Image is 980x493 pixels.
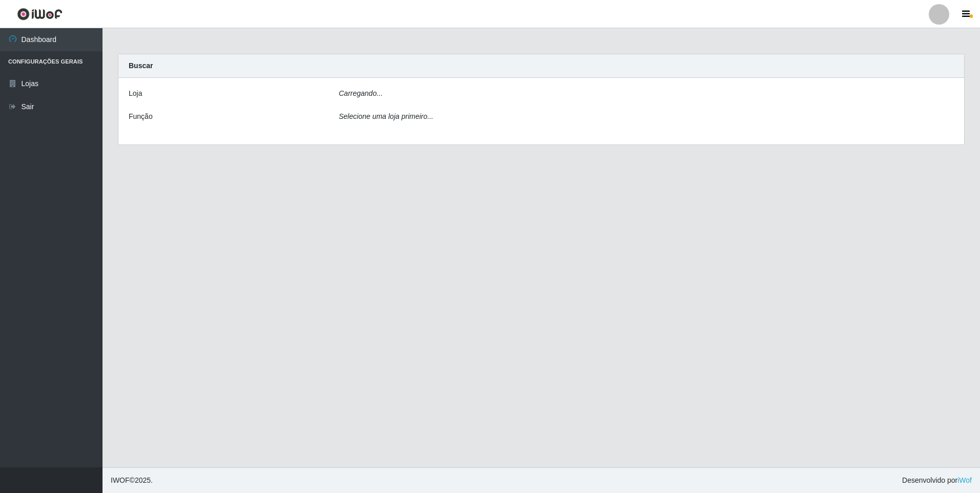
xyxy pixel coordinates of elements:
label: Loja [129,88,142,99]
span: Desenvolvido por [902,475,972,486]
span: IWOF [111,476,130,484]
a: iWof [957,476,972,484]
i: Selecione uma loja primeiro... [339,112,433,120]
span: © 2025 . [111,475,153,486]
img: CoreUI Logo [17,8,63,20]
i: Carregando... [339,89,383,97]
strong: Buscar [129,61,153,70]
label: Função [129,111,153,122]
